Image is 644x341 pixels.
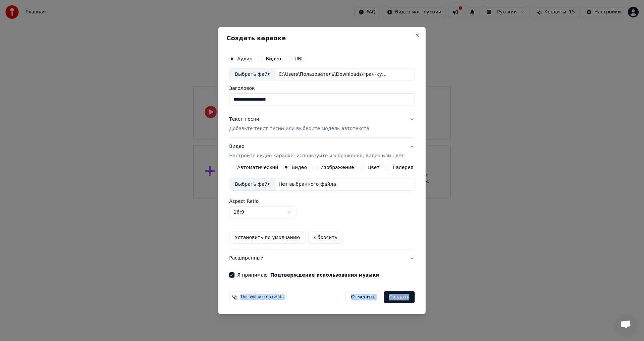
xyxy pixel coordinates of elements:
[237,56,252,61] label: Аудио
[309,232,343,244] button: Сбросить
[291,165,307,170] label: Видео
[229,178,276,190] div: Выбрать файл
[266,56,281,61] label: Видео
[229,232,306,244] button: Установить по умолчанию
[229,116,259,123] div: Текст песни
[229,68,276,80] div: Выбрать файл
[237,165,278,170] label: Автоматический
[229,86,415,91] label: Заголовок
[229,165,415,249] div: ВидеоНастройте видео караоке: используйте изображение, видео или цвет
[276,181,339,188] div: Нет выбранного файла
[229,126,369,132] p: Добавьте текст песни или выберите модель автотекста
[393,165,414,170] label: Галерея
[320,165,354,170] label: Изображение
[294,56,304,61] label: URL
[270,273,379,277] button: Я принимаю
[240,294,283,300] span: This will use 6 credits
[384,291,415,303] button: Создать
[345,291,381,303] button: Отменить
[229,144,404,160] div: Видео
[229,111,415,138] button: Текст песниДобавьте текст песни или выберите модель автотекста
[229,249,415,267] button: Расширенный
[226,35,417,41] h2: Создать караоке
[229,199,415,204] label: Aspect Ratio
[237,273,379,277] label: Я принимаю
[229,153,404,159] p: Настройте видео караоке: используйте изображение, видео или цвет
[276,71,390,78] div: C:\Users\Пользователь\Downloads\гран-куражъ-моргана.mp3
[368,165,380,170] label: Цвет
[229,138,415,165] button: ВидеоНастройте видео караоке: используйте изображение, видео или цвет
